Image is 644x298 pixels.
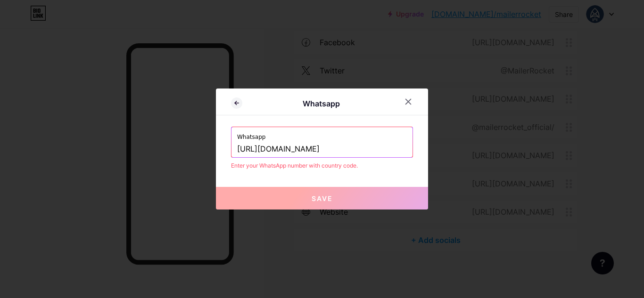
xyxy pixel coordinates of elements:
[216,187,428,209] button: Save
[237,141,407,157] input: +00000000000 (WhatsApp)
[237,127,407,141] label: Whatsapp
[231,161,413,170] div: Enter your WhatsApp number with country code.
[312,194,333,202] span: Save
[242,98,400,109] div: Whatsapp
